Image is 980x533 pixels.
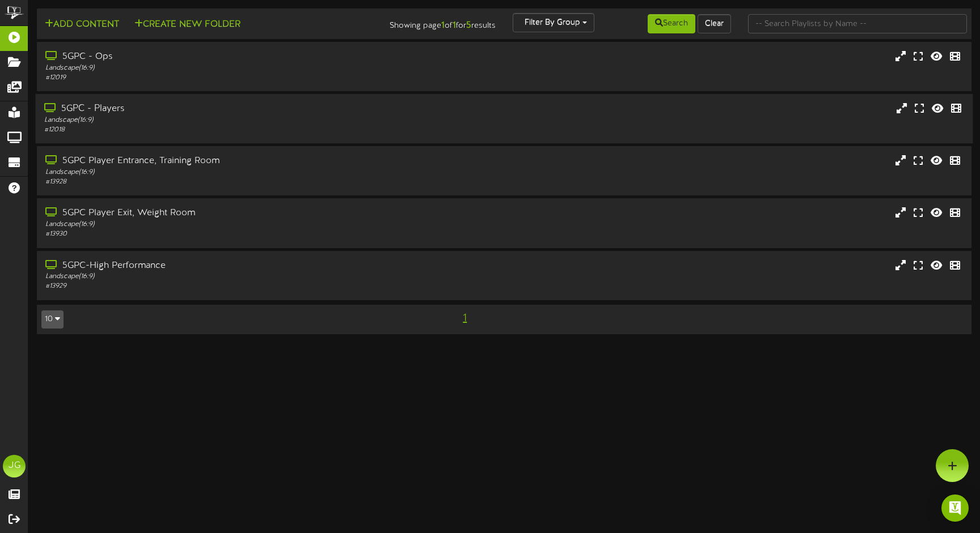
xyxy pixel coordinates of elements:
div: Landscape ( 16:9 ) [45,168,418,177]
div: 5GPC - Players [44,103,418,116]
button: Clear [698,14,731,33]
strong: 5 [466,20,471,31]
div: Landscape ( 16:9 ) [44,116,418,125]
span: 1 [460,312,470,325]
div: 5GPC Player Entrance, Training Room [45,155,418,168]
div: JG [3,455,26,477]
div: Landscape ( 16:9 ) [45,272,418,282]
button: Add Content [41,18,122,32]
div: # 12019 [45,73,418,83]
button: Create New Folder [131,18,244,32]
strong: 1 [441,20,445,31]
strong: 1 [453,20,456,31]
div: 5GPC Player Exit, Weight Room [45,207,418,220]
div: Showing page of for results [347,13,504,32]
div: 5GPC - Ops [45,50,418,63]
div: Open Intercom Messenger [941,494,969,522]
div: Landscape ( 16:9 ) [45,220,418,229]
div: # 13928 [45,177,418,187]
div: Landscape ( 16:9 ) [45,63,418,73]
button: Filter By Group [513,13,594,32]
div: 5GPC-High Performance [45,259,418,272]
div: # 13929 [45,282,418,291]
div: # 12018 [44,125,418,135]
button: 10 [41,310,64,329]
button: Search [648,14,695,33]
input: -- Search Playlists by Name -- [748,14,967,33]
div: # 13930 [45,229,418,239]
